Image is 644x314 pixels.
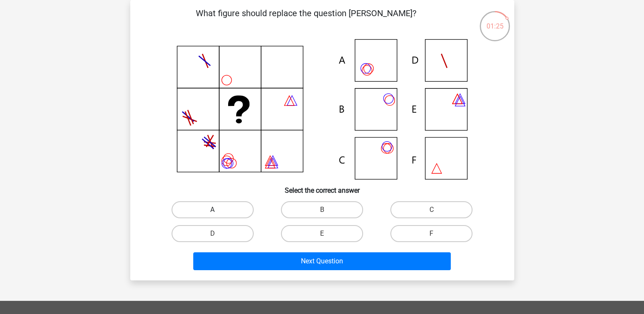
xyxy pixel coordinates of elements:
label: B [281,201,363,218]
div: 01:25 [479,10,511,31]
p: What figure should replace the question [PERSON_NAME]? [144,7,469,32]
label: A [172,201,254,218]
h6: Select the correct answer [144,180,501,194]
label: E [281,225,363,242]
button: Next Question [193,252,451,270]
label: D [172,225,254,242]
label: F [390,225,472,242]
label: C [390,201,472,218]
